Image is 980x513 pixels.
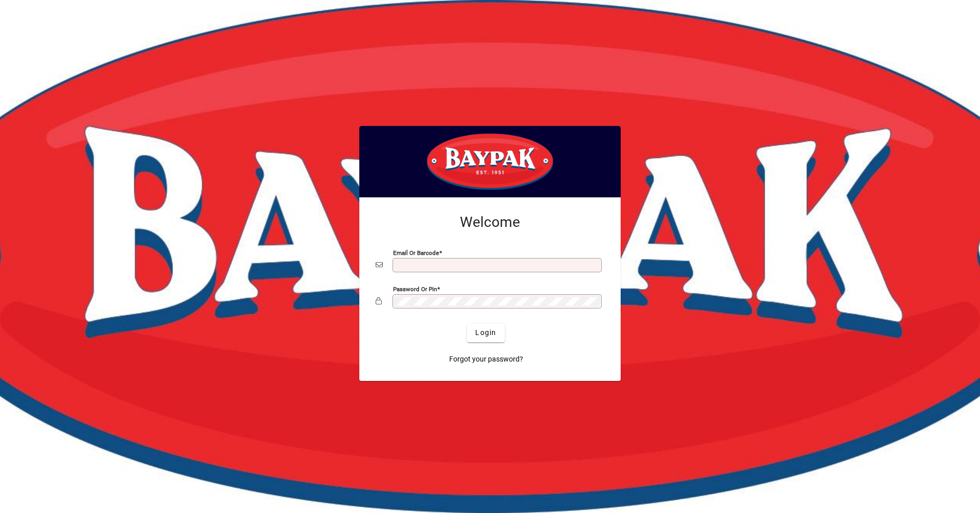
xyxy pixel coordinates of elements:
[475,327,496,338] span: Login
[467,324,504,342] button: Login
[445,350,527,369] a: Forgot your password?
[393,249,439,256] mat-label: Email or Barcode
[393,285,437,292] mat-label: Password or Pin
[449,354,523,365] span: Forgot your password?
[376,214,604,231] h2: Welcome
